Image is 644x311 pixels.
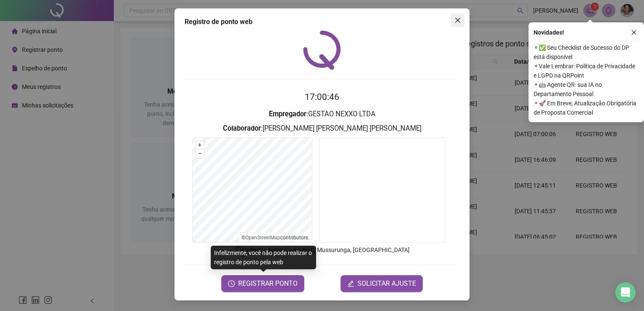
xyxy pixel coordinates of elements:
[223,124,261,132] strong: Colaborador
[534,99,639,117] span: ⚬ 🚀 Em Breve, Atualização Obrigatória de Proposta Comercial
[454,17,461,24] span: close
[534,80,639,99] span: ⚬ 🤖 Agente QR: sua IA no Departamento Pessoal
[245,235,280,241] a: OpenStreetMap
[534,28,564,37] span: Novidades !
[185,123,459,134] h3: : [PERSON_NAME] [PERSON_NAME] [PERSON_NAME]
[185,17,459,27] div: Registro de ponto web
[228,280,235,287] span: clock-circle
[347,280,354,287] span: edit
[451,13,464,27] button: Close
[615,282,636,303] div: Open Intercom Messenger
[211,246,316,269] div: Infelizmente, você não pode realizar o registro de ponto pela web
[303,30,341,70] img: QRPoint
[534,62,639,80] span: ⚬ Vale Lembrar: Política de Privacidade e LGPD na QRPoint
[341,275,423,292] button: editSOLICITAR AJUSTE
[221,275,304,292] button: REGISTRAR PONTO
[241,235,309,241] li: © contributors.
[269,110,306,118] strong: Empregador
[196,141,204,149] button: +
[185,245,459,255] p: Endereço aprox. : Caminho O, Mussurunga, [GEOGRAPHIC_DATA]
[305,92,339,102] time: 17:00:46
[357,279,416,289] span: SOLICITAR AJUSTE
[196,150,204,158] button: –
[631,29,637,35] span: close
[238,279,298,289] span: REGISTRAR PONTO
[185,109,459,120] h3: : GESTAO NEXXO LTDA
[534,43,639,62] span: ⚬ ✅ Seu Checklist de Sucesso do DP está disponível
